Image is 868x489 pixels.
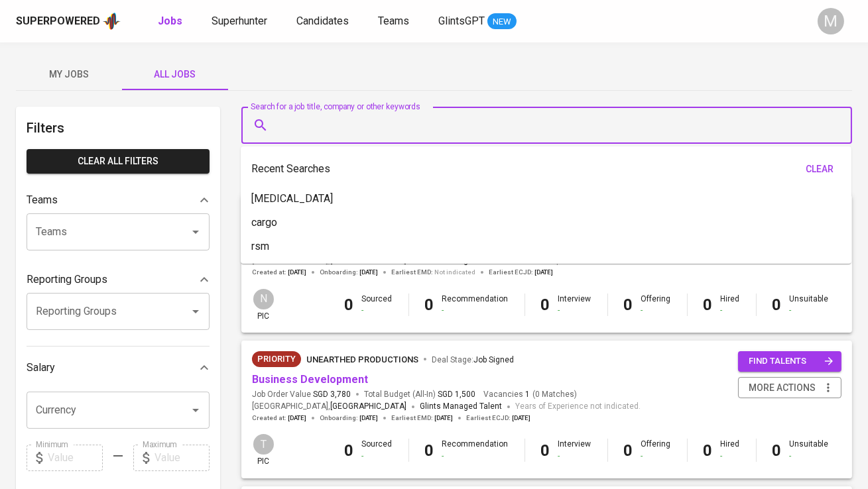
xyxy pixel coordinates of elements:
a: Superpoweredapp logo [16,11,121,31]
span: [DATE] [288,268,306,277]
div: Unsuitable [790,294,829,316]
span: NEW [487,15,517,28]
input: Value [48,445,103,471]
div: - [442,305,509,316]
div: Offering [641,439,671,461]
span: more actions [749,380,816,396]
div: T [252,433,275,456]
a: Business Development [252,373,368,386]
span: Teams [378,15,409,27]
span: Priority [252,353,301,366]
div: - [558,305,591,316]
span: Job Signed [473,355,514,364]
span: [DATE] [288,413,306,423]
div: New Job received from Demand Team [252,351,301,367]
button: Clear All filters [27,149,210,174]
div: Offering [641,294,671,316]
span: Superhunter [212,15,267,27]
a: Superhunter [212,13,270,30]
div: Recommendation [442,294,509,316]
b: 0 [704,441,713,460]
b: 0 [704,296,713,314]
div: pic [252,288,275,322]
div: N [252,288,275,311]
b: Jobs [158,15,182,27]
span: Deal Stage : [432,355,514,364]
span: Earliest EMD : [391,413,453,423]
input: Value [155,445,210,471]
div: - [721,451,740,462]
span: find talents [749,354,834,369]
span: Onboarding : [320,413,378,423]
span: All Jobs [130,66,220,83]
span: [GEOGRAPHIC_DATA] , [252,400,406,413]
b: 0 [624,296,633,314]
div: - [790,305,829,316]
span: [DATE] [512,413,530,423]
span: My Jobs [24,66,114,83]
span: Created at : [252,268,306,277]
h6: Filters [27,117,210,138]
button: more actions [738,377,841,399]
a: Candidates [296,13,351,30]
div: - [558,451,591,462]
span: Clear All filters [37,153,199,170]
div: Sourced [362,439,393,461]
b: 0 [541,441,550,460]
span: [DATE] [534,268,553,277]
span: Not indicated [434,268,475,277]
span: Candidates [296,15,349,27]
span: Earliest ECJD : [489,268,553,277]
img: app logo [103,11,121,31]
div: Sourced [362,294,393,316]
span: [DATE] [434,413,453,423]
div: M [818,8,844,34]
b: 0 [345,296,354,314]
div: Hired [721,294,740,316]
span: Glints Managed Talent [420,402,502,411]
p: cargo [251,215,277,231]
button: Open [186,401,205,419]
div: - [442,451,509,462]
a: Jobs [158,13,185,30]
span: Years of Experience not indicated. [515,400,641,413]
div: - [790,451,829,462]
a: GlintsGPT NEW [438,13,517,30]
span: Onboarding : [320,268,378,277]
span: Unearthed Productions [306,354,418,364]
div: - [362,451,393,462]
div: Recent Searches [251,157,841,182]
div: Interview [558,439,591,461]
span: 1 [523,389,530,400]
p: [MEDICAL_DATA] [251,191,333,207]
b: 0 [345,441,354,460]
span: [DATE] [359,268,378,277]
span: [DATE] [359,413,378,423]
p: Salary [27,360,55,376]
div: pic [252,433,275,467]
div: - [721,305,740,316]
p: Teams [27,192,58,208]
div: Recommendation [442,439,509,461]
span: Earliest EMD : [391,268,475,277]
div: Hired [721,439,740,461]
div: Salary [27,354,210,381]
div: - [641,305,671,316]
div: Teams [27,187,210,213]
span: clear [804,161,836,178]
span: SGD 1,500 [438,389,475,400]
button: clear [798,157,841,182]
span: GlintsGPT [438,15,485,27]
span: Earliest ECJD : [466,413,530,423]
b: 0 [425,296,434,314]
div: - [641,451,671,462]
span: Total Budget (All-In) [364,389,475,400]
p: rsm [251,239,269,254]
div: Reporting Groups [27,266,210,293]
b: 0 [773,441,782,460]
b: 0 [541,296,550,314]
span: [GEOGRAPHIC_DATA] [330,400,406,413]
b: 0 [773,296,782,314]
p: Reporting Groups [27,272,107,288]
button: find talents [738,351,841,372]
